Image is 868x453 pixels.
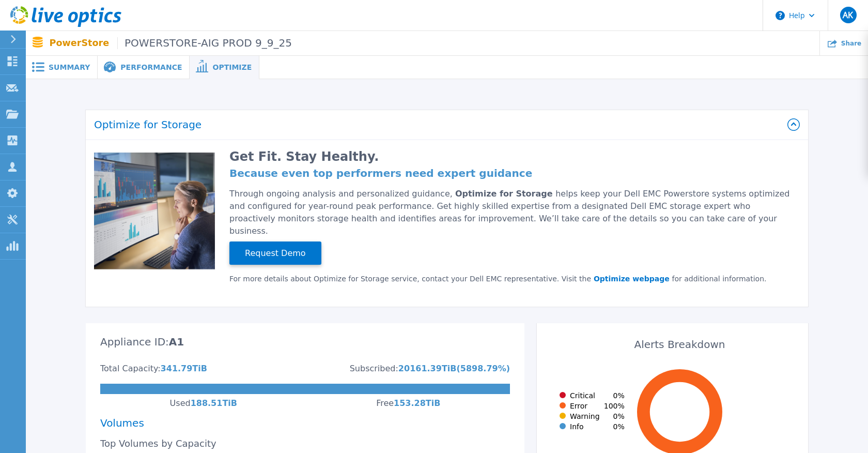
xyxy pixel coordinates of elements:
span: POWERSTORE-AIG PROD 9_9_25 [117,37,292,49]
p: PowerStore [50,37,292,49]
div: Subscribed: [350,365,398,373]
span: 0 % [613,412,625,420]
a: Optimize webpage [591,275,672,283]
span: 0 % [613,422,625,431]
button: Request Demo [229,241,321,265]
div: For more details about Optimize for Storage service, contact your Dell EMC representative. Visit ... [229,275,794,283]
div: 20161.39 TiB [398,365,457,373]
h2: Get Fit. Stay Healthy. [229,153,794,161]
div: Error [555,402,587,410]
span: Share [841,40,861,47]
div: Used [170,399,191,407]
span: Request Demo [241,247,310,260]
div: 153.28 TiB [394,399,440,407]
div: Info [555,422,584,431]
span: AK [843,11,853,19]
div: Through ongoing analysis and personalized guidance, helps keep your Dell EMC Powerstore systems o... [229,188,794,237]
h2: Optimize for Storage [94,119,787,130]
div: Top Volumes by Capacity [100,440,510,448]
div: ( 5898.79 %) [456,365,510,373]
div: Volumes [100,419,510,427]
img: Optimize Promo [94,153,215,270]
span: Performance [120,64,182,71]
div: A1 [169,338,184,365]
div: 341.79 TiB [161,365,207,373]
span: Optimize for Storage [455,189,555,199]
div: 188.51 TiB [191,399,237,407]
div: Critical [555,391,595,400]
span: 100 % [604,402,625,410]
span: Optimize [212,64,252,71]
div: Total Capacity: [100,365,161,373]
h4: Because even top performers need expert guidance [229,169,794,177]
span: 0 % [613,391,625,400]
div: Appliance ID: [100,338,169,346]
div: Free [376,399,394,407]
span: Summary [49,64,90,71]
div: Warning [555,412,600,420]
div: Alerts Breakdown [551,330,808,357]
